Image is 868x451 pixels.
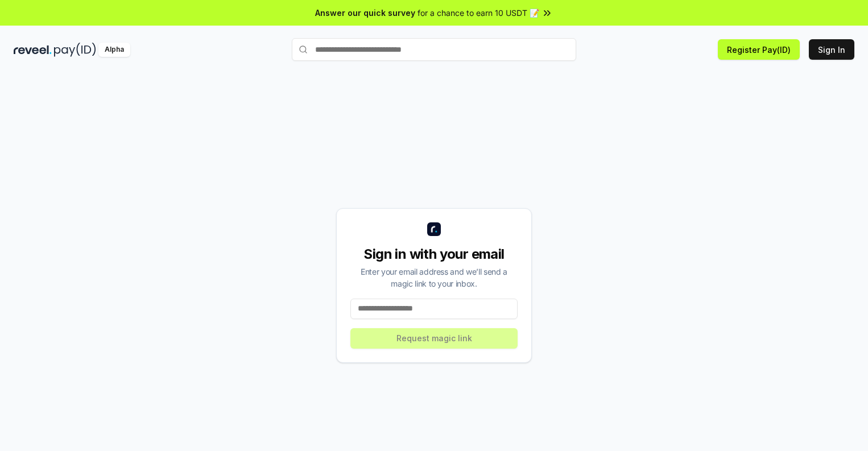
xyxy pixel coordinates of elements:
div: Alpha [98,43,130,57]
button: Register Pay(ID) [718,39,800,60]
div: Sign in with your email [350,245,518,263]
img: logo_small [427,222,441,236]
span: for a chance to earn 10 USDT 📝 [418,7,539,19]
div: Enter your email address and we’ll send a magic link to your inbox. [350,266,518,289]
img: reveel_dark [14,43,52,57]
button: Sign In [809,39,854,60]
img: pay_id [54,43,96,57]
span: Answer our quick survey [315,7,415,19]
